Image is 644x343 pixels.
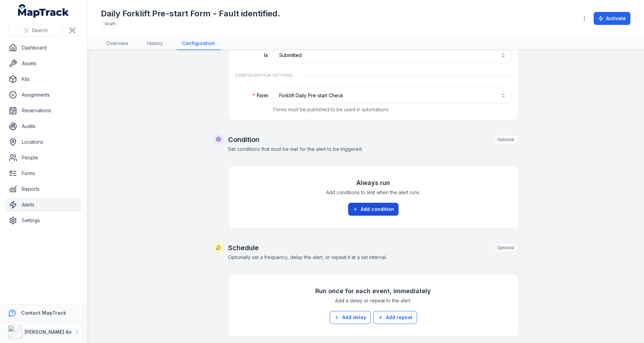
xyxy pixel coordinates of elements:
label: Is [235,52,268,59]
a: Reservations [5,104,81,117]
button: Add condition [348,203,399,216]
a: Reports [5,182,81,196]
a: Locations [5,135,81,149]
span: Search [32,27,48,34]
strong: Contact MapTrack [21,310,66,316]
a: Dashboard [5,41,81,55]
h3: Run once for each event, immediately [315,286,431,296]
a: Settings [5,214,81,227]
a: People [5,151,81,165]
strong: [PERSON_NAME] Air [25,329,72,335]
button: Forklift Daily Pre-start Check [273,88,511,103]
a: Overview [101,37,134,50]
button: Add repeat [373,311,417,324]
h2: Schedule [228,243,519,253]
div: Draft [101,19,119,29]
div: Configuration Options [235,69,511,82]
a: Assets [5,57,81,70]
button: Activate [594,12,630,25]
div: Optional [493,134,519,145]
a: History [142,37,168,50]
a: Assignments [5,88,81,102]
a: Alerts [5,198,81,212]
h3: Always run [356,178,390,188]
a: Forms [5,167,81,180]
span: Set conditions that must be met for the alert to be triggered. [228,146,363,152]
a: Kits [5,72,81,86]
p: Forms must be published to be used in automations [273,106,511,113]
button: Search [8,24,63,37]
a: Audits [5,119,81,133]
button: Submitted [273,47,511,63]
span: Add a delay or repeat to the alert. [335,297,411,304]
label: Form [235,92,268,99]
a: Configuration [177,37,221,50]
div: Optional [493,243,519,253]
span: Add conditions to limit when the alert runs. [326,189,420,196]
h1: Daily Forklift Pre-start Form - Fault identified. [101,8,280,19]
button: Add delay [330,311,371,324]
span: Optionally set a frequency, delay the alert, or repeat it at a set interval. [228,254,387,260]
h2: Condition [228,134,519,145]
a: MapTrack [18,4,69,18]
